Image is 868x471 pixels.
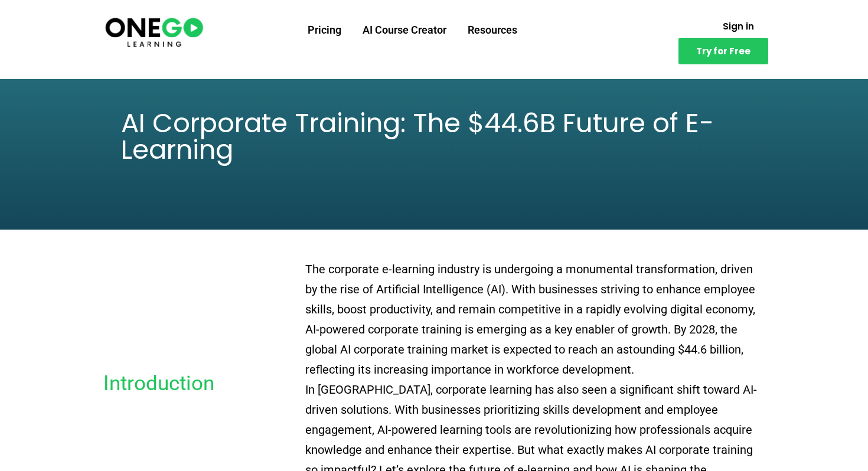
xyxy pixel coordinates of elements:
p: The corporate e-learning industry is undergoing a monumental transformation, driven by the rise o... [305,259,765,380]
a: Sign in [709,15,768,38]
span: Try for Free [696,47,750,55]
span: Sign in [723,22,754,31]
a: AI Course Creator [352,15,457,45]
a: Pricing [297,15,352,45]
h1: AI Corporate Training: The $44.6B Future of E-Learning [121,110,747,163]
a: Resources [457,15,528,45]
h2: Introduction [103,373,293,394]
a: Try for Free [678,38,768,64]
